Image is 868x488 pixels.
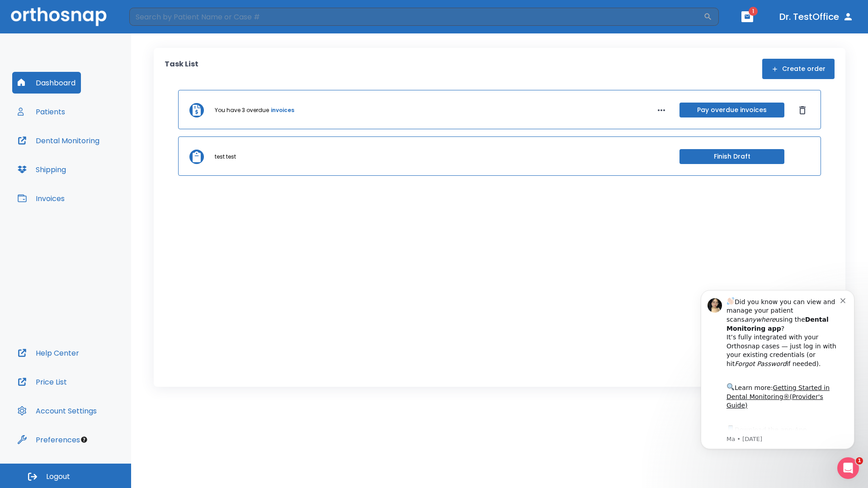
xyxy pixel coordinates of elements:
[12,371,72,393] button: Price List
[837,457,859,479] iframe: Intercom live chat
[12,188,70,209] button: Invoices
[11,7,107,26] img: Orthosnap
[12,159,71,180] button: Shipping
[165,59,198,79] p: Task List
[39,150,120,166] a: App Store
[12,400,102,422] button: Account Settings
[215,106,269,114] p: You have 3 overdue
[271,106,294,114] a: invoices
[215,153,236,161] p: test test
[80,436,88,444] div: Tooltip anchor
[762,59,835,79] button: Create order
[153,19,160,27] button: Dismiss notification
[795,103,810,117] button: Dismiss
[856,457,863,465] span: 1
[39,147,153,193] div: Download the app: | ​ Let us know if you need help getting started!
[12,101,71,122] button: Patients
[679,103,784,117] button: Pay overdue invoices
[749,7,758,16] span: 1
[679,149,784,164] button: Finish Draft
[46,472,70,482] span: Logout
[12,130,105,151] button: Dental Monitoring
[776,9,857,25] button: Dr. TestOffice
[39,159,153,167] p: Message from Ma, sent 3w ago
[129,8,703,26] input: Search by Patient Name or Case #
[687,277,868,464] iframe: Intercom notifications message
[12,429,85,450] button: Preferences
[12,72,81,94] button: Dashboard
[12,342,85,364] button: Help Center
